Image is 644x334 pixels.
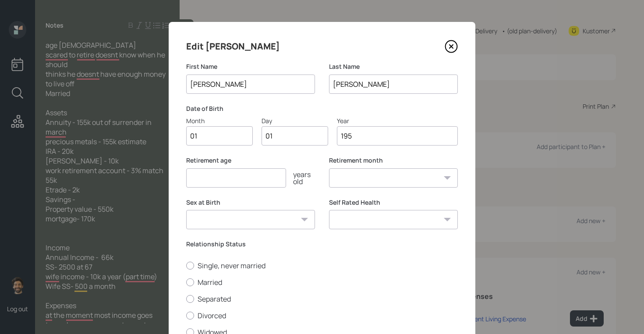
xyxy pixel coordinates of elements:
h4: Edit [PERSON_NAME] [186,39,280,53]
label: Retirement age [186,156,315,165]
label: Married [186,277,458,287]
label: Single, never married [186,261,458,270]
label: Date of Birth [186,104,458,113]
label: Divorced [186,311,458,320]
label: Sex at Birth [186,198,315,207]
input: Year [337,126,458,146]
label: Relationship Status [186,240,458,249]
label: Retirement month [329,156,458,165]
div: years old [286,171,315,185]
div: Day [262,116,328,125]
label: Self Rated Health [329,198,458,207]
label: Separated [186,294,458,304]
label: First Name [186,62,315,71]
input: Day [262,126,328,146]
label: Last Name [329,62,458,71]
input: Month [186,126,253,146]
div: Year [337,116,458,125]
div: Month [186,116,253,125]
